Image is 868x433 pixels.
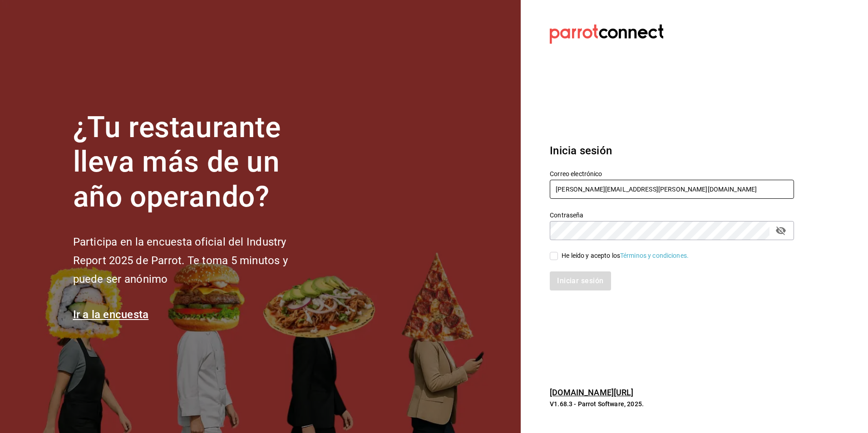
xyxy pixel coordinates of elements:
h1: ¿Tu restaurante lleva más de un año operando? [73,110,318,215]
label: Contraseña [550,212,794,218]
button: passwordField [773,223,789,238]
h3: Inicia sesión [550,143,794,159]
input: Ingresa tu correo electrónico [550,180,794,199]
a: Ir a la encuesta [73,308,149,321]
a: [DOMAIN_NAME][URL] [550,388,633,397]
p: V1.68.3 - Parrot Software, 2025. [550,399,794,408]
a: Términos y condiciones. [620,252,689,259]
h2: Participa en la encuesta oficial del Industry Report 2025 de Parrot. Te toma 5 minutos y puede se... [73,233,318,288]
div: He leído y acepto los [562,251,689,261]
label: Correo electrónico [550,170,794,177]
